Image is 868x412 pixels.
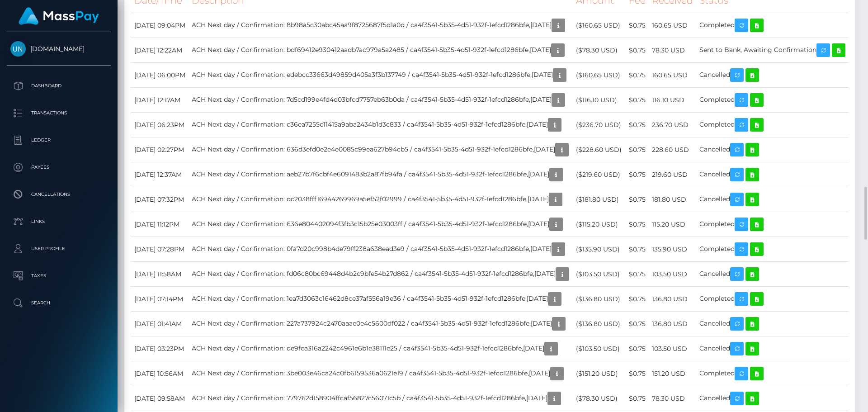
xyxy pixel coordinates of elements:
[189,63,573,88] td: ACH Next day / Confirmation: edebcc33663d49859d405a3f3b137749 / ca4f3541-5b35-4d51-932f-1efcd1286...
[626,113,649,137] td: $0.75
[131,187,189,212] td: [DATE] 07:32PM
[573,386,626,411] td: ($78.30 USD)
[573,237,626,262] td: ($135.90 USD)
[696,237,849,262] td: Completed
[649,336,696,361] td: 103.50 USD
[189,312,573,336] td: ACH Next day / Confirmation: 227a737924c2470aaae0e4c5600df022 / ca4f3541-5b35-4d51-932f-1efcd1286...
[7,75,111,97] a: Dashboard
[131,137,189,162] td: [DATE] 02:27PM
[696,312,849,336] td: Cancelled
[696,162,849,187] td: Cancelled
[7,237,111,260] a: User Profile
[573,113,626,137] td: ($236.70 USD)
[649,212,696,237] td: 115.20 USD
[7,129,111,152] a: Ledger
[131,386,189,411] td: [DATE] 09:58AM
[696,63,849,88] td: Cancelled
[626,88,649,113] td: $0.75
[7,102,111,124] a: Transactions
[131,63,189,88] td: [DATE] 06:00PM
[7,210,111,233] a: Links
[189,162,573,187] td: ACH Next day / Confirmation: aeb27b7f6cbf4e6091483b2a87fb94fa / ca4f3541-5b35-4d51-932f-1efcd1286...
[131,336,189,361] td: [DATE] 03:23PM
[189,262,573,287] td: ACH Next day / Confirmation: fd06c80bc69448d4b2c9bfe54b27d862 / ca4f3541-5b35-4d51-932f-1efcd1286...
[696,113,849,137] td: Completed
[189,237,573,262] td: ACH Next day / Confirmation: 0fa7d20c998b4de79ff238a638ead3e9 / ca4f3541-5b35-4d51-932f-1efcd1286...
[626,187,649,212] td: $0.75
[131,113,189,137] td: [DATE] 06:23PM
[626,13,649,38] td: $0.75
[573,187,626,212] td: ($181.80 USD)
[7,292,111,314] a: Search
[649,386,696,411] td: 78.30 USD
[573,162,626,187] td: ($219.60 USD)
[626,162,649,187] td: $0.75
[10,79,107,93] p: Dashboard
[649,137,696,162] td: 228.60 USD
[626,63,649,88] td: $0.75
[626,237,649,262] td: $0.75
[649,88,696,113] td: 116.10 USD
[696,88,849,113] td: Completed
[131,38,189,63] td: [DATE] 12:22AM
[696,287,849,312] td: Completed
[626,287,649,312] td: $0.75
[131,361,189,386] td: [DATE] 10:56AM
[189,88,573,113] td: ACH Next day / Confirmation: 7d5cd199e4fd4d03bfcd7757eb63b0da / ca4f3541-5b35-4d51-932f-1efcd1286...
[573,38,626,63] td: ($78.30 USD)
[189,361,573,386] td: ACH Next day / Confirmation: 3be003e46ca24c0fb6159536a0621e19 / ca4f3541-5b35-4d51-932f-1efcd1286...
[626,137,649,162] td: $0.75
[649,63,696,88] td: 160.65 USD
[189,212,573,237] td: ACH Next day / Confirmation: 636e804402094f3fb3c15b25e03003ff / ca4f3541-5b35-4d51-932f-1efcd1286...
[649,187,696,212] td: 181.80 USD
[573,262,626,287] td: ($103.50 USD)
[131,13,189,38] td: [DATE] 09:04PM
[10,269,107,283] p: Taxes
[189,336,573,361] td: ACH Next day / Confirmation: de9fea316a2242c4961e6b1e38111e25 / ca4f3541-5b35-4d51-932f-1efcd1286...
[626,262,649,287] td: $0.75
[10,188,107,201] p: Cancellations
[696,13,849,38] td: Completed
[649,262,696,287] td: 103.50 USD
[131,237,189,262] td: [DATE] 07:28PM
[696,137,849,162] td: Cancelled
[573,361,626,386] td: ($151.20 USD)
[626,212,649,237] td: $0.75
[7,183,111,206] a: Cancellations
[10,41,26,57] img: Unlockt.me
[573,13,626,38] td: ($160.65 USD)
[626,386,649,411] td: $0.75
[696,386,849,411] td: Cancelled
[10,161,107,174] p: Payees
[573,287,626,312] td: ($136.80 USD)
[131,262,189,287] td: [DATE] 11:58AM
[696,38,849,63] td: Sent to Bank, Awaiting Confirmation
[189,13,573,38] td: ACH Next day / Confirmation: 8b98a5c30abc45aa9f8725687f5d1a0d / ca4f3541-5b35-4d51-932f-1efcd1286...
[649,361,696,386] td: 151.20 USD
[696,336,849,361] td: Cancelled
[10,215,107,228] p: Links
[7,45,111,53] span: [DOMAIN_NAME]
[189,38,573,63] td: ACH Next day / Confirmation: bdf69412e930412aadb7ac979a5a2485 / ca4f3541-5b35-4d51-932f-1efcd1286...
[573,137,626,162] td: ($228.60 USD)
[131,212,189,237] td: [DATE] 11:12PM
[573,312,626,336] td: ($136.80 USD)
[189,386,573,411] td: ACH Next day / Confirmation: 779762d158904ffcaf56827c56071c5b / ca4f3541-5b35-4d51-932f-1efcd1286...
[649,312,696,336] td: 136.80 USD
[189,287,573,312] td: ACH Next day / Confirmation: 1ea7d3063c16462d8ce37af556a19e36 / ca4f3541-5b35-4d51-932f-1efcd1286...
[649,287,696,312] td: 136.80 USD
[189,113,573,137] td: ACH Next day / Confirmation: c36ea7255c11415a9aba2434b1d3c833 / ca4f3541-5b35-4d51-932f-1efcd1286...
[573,63,626,88] td: ($160.65 USD)
[626,312,649,336] td: $0.75
[696,361,849,386] td: Completed
[573,88,626,113] td: ($116.10 USD)
[7,265,111,287] a: Taxes
[696,187,849,212] td: Cancelled
[10,106,107,120] p: Transactions
[649,113,696,137] td: 236.70 USD
[696,212,849,237] td: Completed
[649,13,696,38] td: 160.65 USD
[189,137,573,162] td: ACH Next day / Confirmation: 636d3efd0e2e4e0085c99ea627b94cb5 / ca4f3541-5b35-4d51-932f-1efcd1286...
[131,88,189,113] td: [DATE] 12:17AM
[573,212,626,237] td: ($115.20 USD)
